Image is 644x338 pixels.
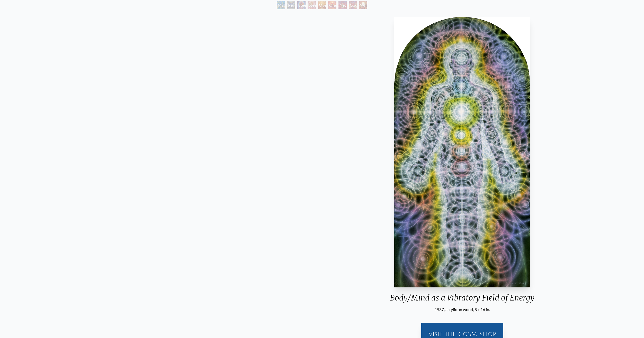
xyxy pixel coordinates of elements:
[386,293,539,306] div: Body/Mind as a Vibratory Field of Energy
[349,1,357,9] div: Godself
[338,1,347,9] div: Net of Being
[386,306,539,313] div: 1987, acrylic on wood, 8 x 16 in.
[277,1,285,9] div: Mayan Being
[318,1,326,9] div: Oversoul
[297,1,306,9] div: Steeplehead 1
[308,1,316,9] div: Steeplehead 2
[394,17,530,287] img: Body-Mind-1987-Alex-Grey-watermarked.jpg
[328,1,336,9] div: One
[287,1,295,9] div: Peyote Being
[359,1,367,9] div: White Light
